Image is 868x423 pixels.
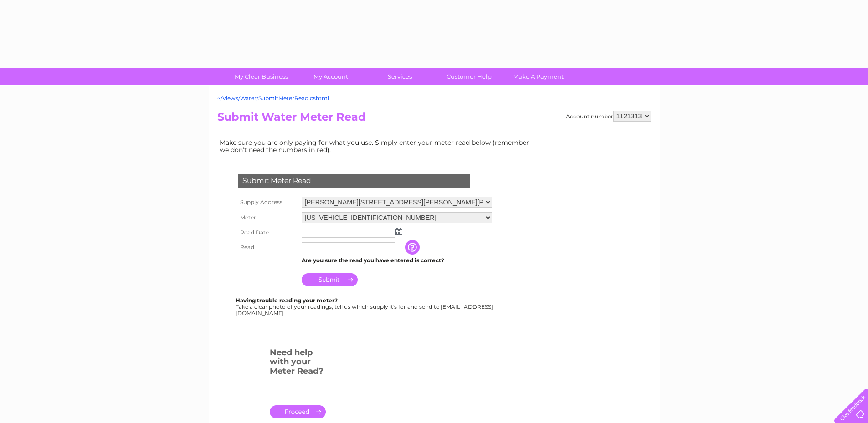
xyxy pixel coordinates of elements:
b: Having trouble reading your meter? [236,297,338,304]
input: Submit [302,273,358,286]
th: Read [236,240,299,255]
a: Make A Payment [501,68,576,85]
div: Submit Meter Read [238,174,470,188]
th: Meter [236,210,299,225]
img: ... [395,228,402,235]
th: Supply Address [236,194,299,210]
a: My Clear Business [224,68,299,85]
a: . [270,405,326,418]
div: Take a clear photo of your readings, tell us which supply it's for and send to [EMAIL_ADDRESS][DO... [236,297,494,316]
a: Services [362,68,437,85]
th: Read Date [236,225,299,240]
a: Customer Help [431,68,507,85]
a: My Account [293,68,368,85]
h3: Need help with your Meter Read? [270,346,326,381]
input: Information [405,240,421,255]
h2: Submit Water Meter Read [217,111,651,128]
div: Account number [566,111,651,122]
a: ~/Views/Water/SubmitMeterRead.cshtml [217,95,329,102]
td: Make sure you are only paying for what you use. Simply enter your meter read below (remember we d... [217,137,536,156]
td: Are you sure the read you have entered is correct? [299,255,494,266]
